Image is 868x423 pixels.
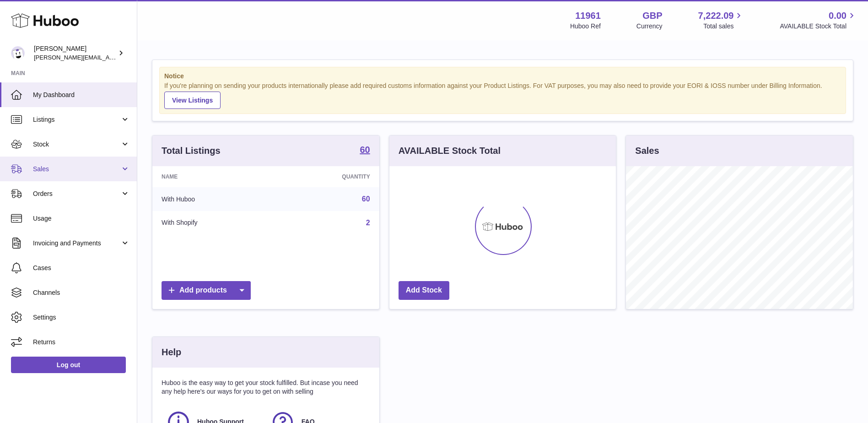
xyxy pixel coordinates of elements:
div: Huboo Ref [570,22,601,31]
span: Orders [33,190,120,198]
a: 7,222.09 Total sales [698,10,744,31]
h3: AVAILABLE Stock Total [399,145,501,157]
img: raghav@transformative.in [11,46,25,60]
span: Total sales [703,22,744,31]
strong: Notice [164,72,841,81]
a: 60 [360,145,370,156]
a: 60 [362,195,370,203]
a: Add Stock [399,281,449,300]
a: 0.00 AVAILABLE Stock Total [780,10,857,31]
strong: GBP [642,10,662,22]
h3: Help [162,346,181,358]
span: Invoicing and Payments [33,239,120,248]
strong: 11961 [575,10,601,22]
span: Channels [33,288,130,297]
span: Cases [33,264,130,272]
strong: 60 [360,145,370,154]
a: Add products [162,281,251,300]
span: 7,222.09 [698,10,734,22]
div: [PERSON_NAME] [34,44,116,62]
div: Currency [636,22,663,31]
a: 2 [366,219,370,227]
h3: Sales [635,145,659,157]
span: AVAILABLE Stock Total [780,22,857,31]
span: My Dashboard [33,91,130,99]
a: Log out [11,357,126,373]
h3: Total Listings [162,145,221,157]
span: [PERSON_NAME][EMAIL_ADDRESS][DOMAIN_NAME] [34,54,183,61]
p: Huboo is the easy way to get your stock fulfilled. But incase you need any help here's our ways f... [162,379,370,396]
a: View Listings [164,92,221,109]
span: Stock [33,140,120,149]
span: 0.00 [829,10,846,22]
td: With Huboo [152,187,275,211]
th: Quantity [275,166,379,187]
span: Sales [33,165,120,174]
span: Returns [33,338,130,347]
div: If you're planning on sending your products internationally please add required customs informati... [164,81,841,109]
th: Name [152,166,275,187]
td: With Shopify [152,211,275,235]
span: Usage [33,214,130,223]
span: Listings [33,115,120,124]
span: Settings [33,313,130,322]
